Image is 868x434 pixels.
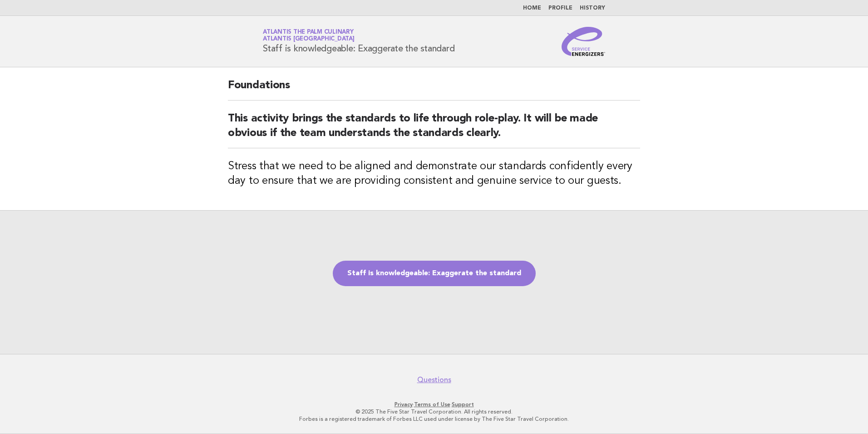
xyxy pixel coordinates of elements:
img: Service Energizers [562,27,605,56]
a: Atlantis The Palm CulinaryAtlantis [GEOGRAPHIC_DATA] [263,29,355,42]
p: · · [156,401,712,408]
h3: Stress that we need to be aligned and demonstrate our standards confidently every day to ensure t... [228,159,640,188]
h2: Foundations [228,78,640,101]
a: Support [452,401,474,408]
a: Questions [417,375,451,384]
span: Atlantis [GEOGRAPHIC_DATA] [263,36,355,42]
a: History [580,5,605,11]
a: Home [523,5,541,11]
p: © 2025 The Five Star Travel Corporation. All rights reserved. [156,408,712,415]
h2: This activity brings the standards to life through role-play. It will be made obvious if the team... [228,111,640,148]
a: Profile [548,5,572,11]
p: Forbes is a registered trademark of Forbes LLC used under license by The Five Star Travel Corpora... [156,415,712,423]
h1: Staff is knowledgeable: Exaggerate the standard [263,30,454,53]
a: Terms of Use [414,401,450,408]
a: Privacy [395,401,413,408]
a: Staff is knowledgeable: Exaggerate the standard [333,261,536,286]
